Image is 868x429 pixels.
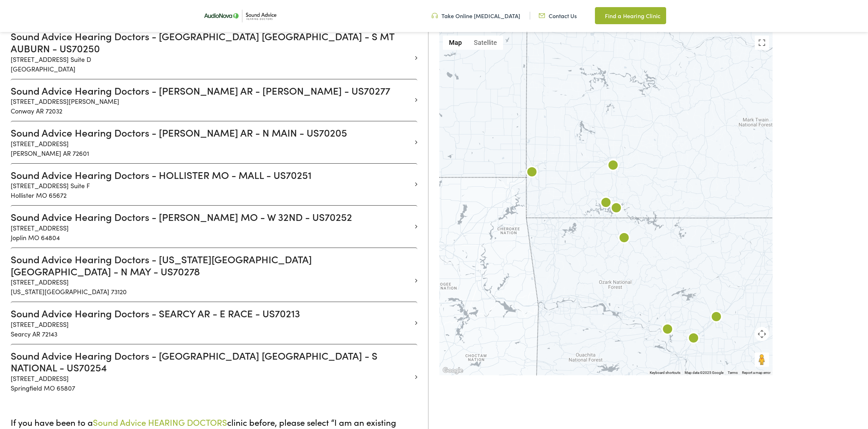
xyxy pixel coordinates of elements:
[11,127,412,158] a: Sound Advice Hearing Doctors - [PERSON_NAME] AR - N MAIN - US70205 [STREET_ADDRESS][PERSON_NAME] ...
[11,307,412,319] h3: Sound Advice Hearing Doctors - SEARCY AR - E RACE - US70213
[11,30,412,54] h3: Sound Advice Hearing Doctors - [GEOGRAPHIC_DATA] [GEOGRAPHIC_DATA] - S MT AUBURN - US70250
[595,7,666,24] a: Find a Hearing Clinic
[11,30,412,73] a: Sound Advice Hearing Doctors - [GEOGRAPHIC_DATA] [GEOGRAPHIC_DATA] - S MT AUBURN - US70250 [STREE...
[432,12,438,20] img: Headphone icon in a unique green color, suggesting audio-related services or features.
[432,12,520,20] a: Take Online [MEDICAL_DATA]
[11,374,412,393] p: [STREET_ADDRESS] Springfield MO 65807
[11,54,412,74] p: [STREET_ADDRESS] Suite D [GEOGRAPHIC_DATA]
[11,350,412,393] a: Sound Advice Hearing Doctors - [GEOGRAPHIC_DATA] [GEOGRAPHIC_DATA] - S NATIONAL - US70254 [STREET...
[11,350,412,374] h3: Sound Advice Hearing Doctors - [GEOGRAPHIC_DATA] [GEOGRAPHIC_DATA] - S NATIONAL - US70254
[11,211,412,242] a: Sound Advice Hearing Doctors - [PERSON_NAME] MO - W 32ND - US70252 [STREET_ADDRESS]Joplin MO 64804
[11,139,412,158] p: [STREET_ADDRESS] [PERSON_NAME] AR 72601
[11,253,412,277] h3: Sound Advice Hearing Doctors - [US_STATE][GEOGRAPHIC_DATA] [GEOGRAPHIC_DATA] - N MAY - US70278
[11,169,412,181] h3: Sound Advice Hearing Doctors - HOLLISTER MO - MALL - US70251
[11,223,412,242] p: [STREET_ADDRESS] Joplin MO 64804
[539,12,545,20] img: Icon representing mail communication in a unique green color, indicative of contact or communicat...
[11,181,412,200] p: [STREET_ADDRESS] Suite F Hollister MO 65672
[11,85,412,97] h3: Sound Advice Hearing Doctors - [PERSON_NAME] AR - [PERSON_NAME] - US70277
[93,416,227,428] span: Sound Advice HEARING DOCTORS
[11,253,412,296] a: Sound Advice Hearing Doctors - [US_STATE][GEOGRAPHIC_DATA] [GEOGRAPHIC_DATA] - N MAY - US70278 [S...
[11,85,412,116] a: Sound Advice Hearing Doctors - [PERSON_NAME] AR - [PERSON_NAME] - US70277 [STREET_ADDRESS][PERSON...
[539,12,577,20] a: Contact Us
[11,307,412,339] a: Sound Advice Hearing Doctors - SEARCY AR - E RACE - US70213 [STREET_ADDRESS]Searcy AR 72143
[11,169,412,200] a: Sound Advice Hearing Doctors - HOLLISTER MO - MALL - US70251 [STREET_ADDRESS] Suite FHollister MO...
[11,319,412,339] p: [STREET_ADDRESS] Searcy AR 72143
[11,277,412,296] p: [STREET_ADDRESS] [US_STATE][GEOGRAPHIC_DATA] 73120
[11,211,412,223] h3: Sound Advice Hearing Doctors - [PERSON_NAME] MO - W 32ND - US70252
[11,96,412,116] p: [STREET_ADDRESS][PERSON_NAME] Conway AR 72032
[595,11,601,20] img: Map pin icon in a unique green color, indicating location-related features or services.
[11,127,412,139] h3: Sound Advice Hearing Doctors - [PERSON_NAME] AR - N MAIN - US70205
